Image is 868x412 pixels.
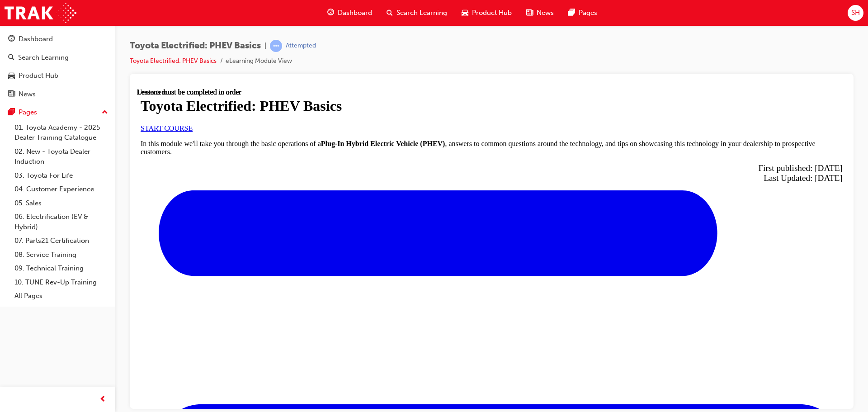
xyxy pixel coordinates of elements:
[11,234,112,248] a: 07. Parts21 Certification
[130,41,261,51] span: Toyota Electrified: PHEV Basics
[851,8,860,18] span: SH
[579,8,597,18] span: Pages
[102,107,108,118] span: up-icon
[11,121,112,145] a: 01. Toyota Academy - 2025 Dealer Training Catalogue
[4,49,112,66] a: Search Learning
[8,109,15,117] span: pages-icon
[11,196,112,210] a: 05. Sales
[4,67,112,84] a: Product Hub
[379,4,454,22] a: search-iconSearch Learning
[4,9,706,26] h1: Toyota Electrified: PHEV Basics
[537,8,554,18] span: News
[396,8,447,18] span: Search Learning
[286,42,316,50] div: Attempted
[8,54,14,62] span: search-icon
[11,289,112,303] a: All Pages
[19,34,53,44] div: Dashboard
[19,71,58,81] div: Product Hub
[5,3,76,23] img: Trak
[226,56,292,66] li: eLearning Module View
[848,5,863,21] button: SH
[387,7,393,19] span: search-icon
[4,29,112,104] button: DashboardSearch LearningProduct HubNews
[11,248,112,262] a: 08. Service Training
[11,145,112,169] a: 02. New - Toyota Dealer Induction
[8,90,15,99] span: news-icon
[320,4,379,22] a: guage-iconDashboard
[4,104,112,121] button: Pages
[184,52,308,59] strong: Plug-In Hybrid Electric Vehicle (PHEV)
[519,4,561,22] a: news-iconNews
[19,107,37,118] div: Pages
[264,41,266,51] span: |
[472,8,512,18] span: Product Hub
[4,52,706,68] p: In this module we'll take you through the basic operations of a , answers to common questions aro...
[8,72,15,80] span: car-icon
[11,275,112,289] a: 10. TUNE Rev-Up Training
[11,169,112,183] a: 03. Toyota For Life
[462,7,468,19] span: car-icon
[18,52,69,63] div: Search Learning
[338,8,372,18] span: Dashboard
[4,31,112,47] a: Dashboard
[4,86,112,103] a: News
[327,7,334,19] span: guage-icon
[99,394,106,405] span: prev-icon
[4,36,56,44] a: START COURSE
[130,57,217,65] a: Toyota Electrified: PHEV Basics
[526,7,533,19] span: news-icon
[11,182,112,196] a: 04. Customer Experience
[454,4,519,22] a: car-iconProduct Hub
[19,89,36,99] div: News
[621,75,706,95] span: First published: [DATE] Last Updated: [DATE]
[8,35,15,43] span: guage-icon
[561,4,604,22] a: pages-iconPages
[11,261,112,275] a: 09. Technical Training
[568,7,575,19] span: pages-icon
[270,40,282,52] span: learningRecordVerb_ATTEMPT-icon
[11,210,112,234] a: 06. Electrification (EV & Hybrid)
